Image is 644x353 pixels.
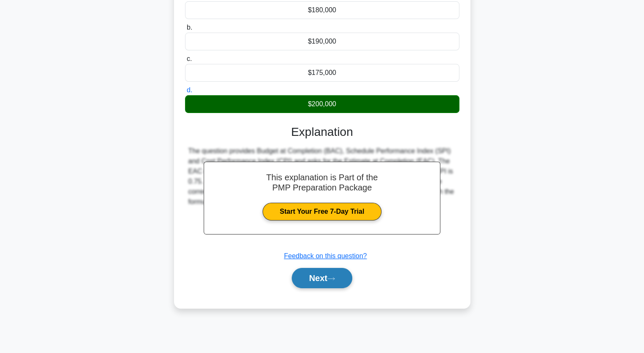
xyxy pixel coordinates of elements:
h3: Explanation [190,125,454,139]
span: c. [187,55,192,62]
div: The question provides Budget at Completion (BAC), Schedule Performance Index (SPI) and Cost Perfo... [188,146,456,207]
a: Feedback on this question? [284,252,367,259]
span: b. [187,24,192,31]
span: d. [187,86,192,94]
div: $175,000 [185,64,459,82]
button: Next [292,268,352,288]
a: Start Your Free 7-Day Trial [263,203,381,221]
div: $200,000 [185,95,459,113]
div: $180,000 [185,1,459,19]
div: $190,000 [185,33,459,50]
